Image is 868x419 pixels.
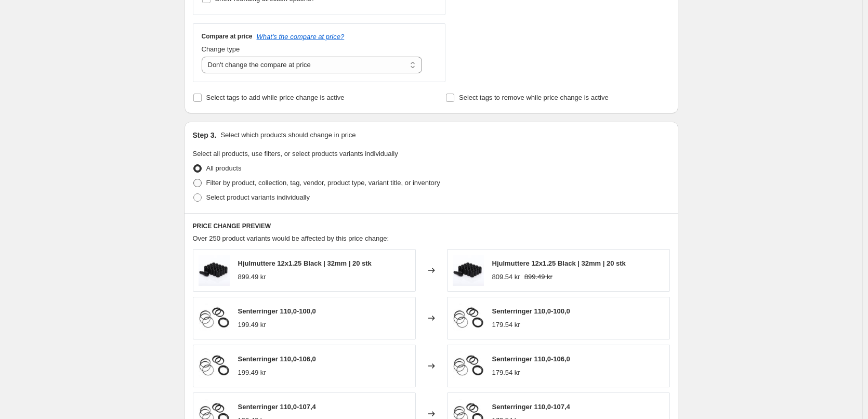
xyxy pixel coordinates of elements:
[524,272,553,282] strike: 899.49 kr
[206,164,242,172] span: All products
[492,320,520,330] div: 179.54 kr
[238,307,316,315] span: Senterringer 110,0-100,0
[238,368,266,378] div: 199.49 kr
[492,403,570,411] span: Senterringer 110,0-107,4
[257,33,345,41] button: What's the compare at price?
[238,320,266,330] div: 199.49 kr
[199,255,230,286] img: 4486_1_25553_80x.jpg
[453,350,484,382] img: 110-0-106-0_12540_1_80x.jpg
[206,94,345,101] span: Select tags to add while price change is active
[492,272,520,282] div: 809.54 kr
[202,45,240,53] span: Change type
[238,355,316,363] span: Senterringer 110,0-106,0
[453,255,484,286] img: 4486_1_25553_80x.jpg
[202,32,253,41] h3: Compare at price
[492,355,570,363] span: Senterringer 110,0-106,0
[220,130,356,140] p: Select which products should change in price
[206,193,310,201] span: Select product variants individually
[193,150,398,158] span: Select all products, use filters, or select products variants individually
[238,403,316,411] span: Senterringer 110,0-107,4
[193,234,389,242] span: Over 250 product variants would be affected by this price change:
[238,272,266,282] div: 899.49 kr
[453,303,484,334] img: 110-0-100-0_12538_1_80x.jpg
[193,222,670,230] h6: PRICE CHANGE PREVIEW
[238,259,372,267] span: Hjulmuttere 12x1.25 Black | 32mm | 20 stk
[199,303,230,334] img: 110-0-100-0_12538_1_80x.jpg
[492,368,520,378] div: 179.54 kr
[199,350,230,382] img: 110-0-106-0_12540_1_80x.jpg
[492,307,570,315] span: Senterringer 110,0-100,0
[492,259,626,267] span: Hjulmuttere 12x1.25 Black | 32mm | 20 stk
[193,130,217,140] h2: Step 3.
[459,94,609,101] span: Select tags to remove while price change is active
[206,179,440,187] span: Filter by product, collection, tag, vendor, product type, variant title, or inventory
